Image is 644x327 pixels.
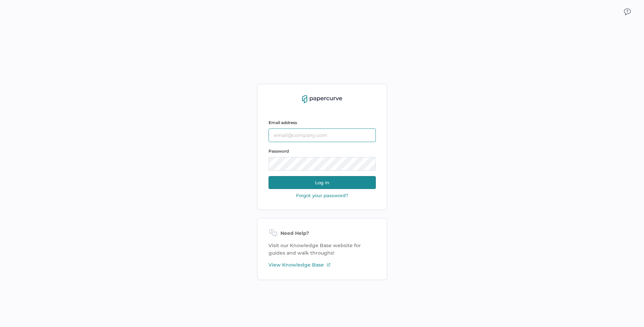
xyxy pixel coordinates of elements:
[294,192,350,199] button: Forgot your password?
[327,263,331,267] img: external-link-icon-3.58f4c051.svg
[257,218,387,280] div: Visit our Knowledge Base website for guides and walk throughs!
[269,229,376,238] div: Need Help?
[269,128,376,142] input: email@company.com
[269,176,376,189] button: Log in
[624,8,631,15] img: icon_chat.2bd11823.svg
[302,95,342,103] img: papercurve-logo-colour.7244d18c.svg
[269,120,297,125] span: Email address
[269,261,324,269] span: View Knowledge Base
[269,149,289,154] span: Password
[269,229,278,238] img: need-help-icon.d526b9f7.svg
